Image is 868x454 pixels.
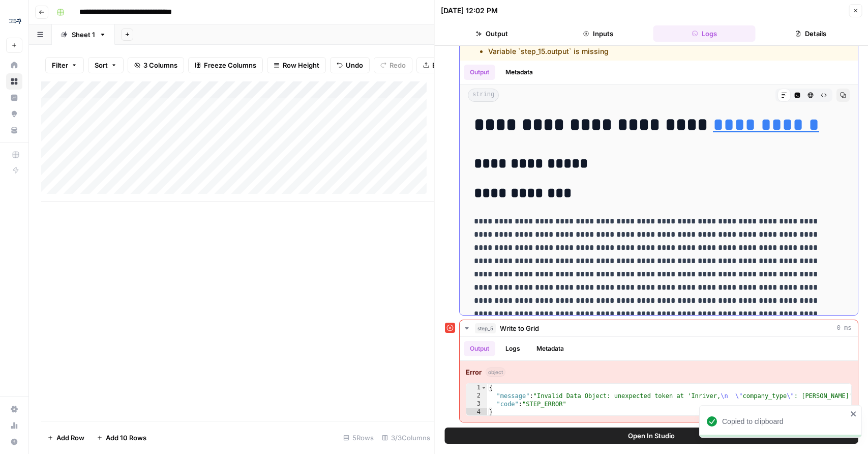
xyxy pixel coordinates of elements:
a: Your Data [6,122,22,138]
div: 5 Rows [339,430,378,446]
a: Opportunities [6,106,22,122]
a: Home [6,57,22,73]
span: step_5 [475,323,496,333]
button: Metadata [499,65,539,80]
button: Sort [88,57,124,73]
button: Export CSV [416,57,475,73]
span: 0 ms [836,324,851,333]
div: Copied to clipboard [722,416,847,427]
button: Freeze Columns [188,57,263,73]
button: close [850,410,857,418]
img: CGMOps Logo [6,12,24,30]
button: Inputs [547,25,649,42]
li: Variable `step_15.output` is missing [488,46,639,56]
span: Sort [95,60,108,70]
span: Filter [52,60,68,70]
a: Settings [6,401,22,417]
span: object [486,367,505,377]
button: Open In Studio [445,428,858,444]
span: Write to Grid [500,323,539,333]
button: Logs [499,341,526,356]
button: Output [464,65,495,80]
button: Metadata [530,341,570,356]
button: Filter [45,57,84,73]
span: Open In Studio [628,431,675,441]
div: 4 [466,408,487,416]
span: Freeze Columns [204,60,256,70]
div: 2 [466,392,487,400]
strong: Error [466,367,482,377]
button: Undo [330,57,370,73]
a: Insights [6,90,22,106]
span: Add Row [56,433,84,443]
button: Output [441,25,543,42]
button: Help + Support [6,434,22,450]
div: [DATE] 12:02 PM [441,6,498,16]
button: 0 ms [460,320,858,336]
button: Add 10 Rows [91,430,153,446]
div: 3/3 Columns [378,430,434,446]
span: 3 Columns [143,60,177,70]
span: Redo [390,60,406,70]
a: Browse [6,73,22,90]
div: 3 [466,400,487,408]
span: Undo [346,60,363,70]
button: Output [464,341,495,356]
button: Logs [653,25,756,42]
div: 0 ms [460,337,858,422]
button: Row Height [267,57,326,73]
a: Usage [6,417,22,434]
button: Details [760,25,862,42]
button: Redo [374,57,412,73]
span: Add 10 Rows [106,433,146,443]
div: Sheet 1 [72,30,95,40]
span: Row Height [283,60,319,70]
button: 3 Columns [128,57,184,73]
div: 1 [466,384,487,392]
button: Add Row [41,430,91,446]
button: Workspace: CGMOps [6,8,22,34]
span: string [468,89,499,102]
span: Toggle code folding, rows 1 through 4 [481,384,487,392]
a: Sheet 1 [52,24,115,45]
